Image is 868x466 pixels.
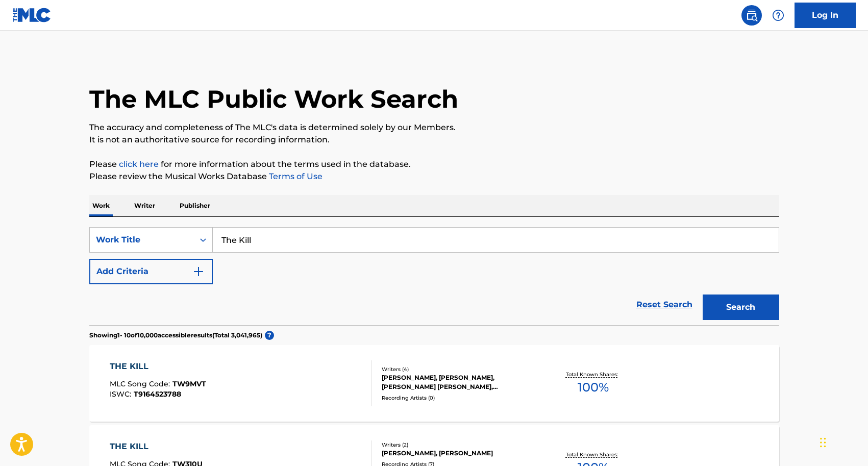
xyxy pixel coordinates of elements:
form: Search Form [89,227,779,325]
p: Writer [131,195,158,216]
img: 9d2ae6d4665cec9f34b9.svg [192,265,205,278]
a: Public Search [741,5,762,26]
p: Please review the Musical Works Database [89,170,779,183]
span: ISWC : [110,389,134,399]
a: Log In [795,3,856,28]
p: Showing 1 - 10 of 10,000 accessible results (Total 3,041,965 ) [89,331,262,340]
span: MLC Song Code : [110,379,172,388]
span: TW9MVT [172,379,206,388]
a: Terms of Use [267,171,323,181]
span: 100 % [578,378,609,397]
span: ? [265,331,274,340]
p: Work [89,195,113,216]
p: Total Known Shares: [566,371,621,378]
a: click here [119,159,159,169]
div: THE KILL [110,440,203,453]
a: Reset Search [631,293,698,316]
span: T9164523788 [134,389,181,399]
img: MLC Logo [12,8,52,22]
iframe: Chat Widget [817,417,868,466]
div: Writers ( 4 ) [382,365,536,373]
p: It is not an authoritative source for recording information. [89,134,779,146]
p: Please for more information about the terms used in the database. [89,158,779,170]
div: Work Title [96,234,188,246]
p: Publisher [177,195,213,216]
p: Total Known Shares: [566,451,621,458]
div: THE KILL [110,360,206,373]
div: [PERSON_NAME], [PERSON_NAME], [PERSON_NAME] [PERSON_NAME], [PERSON_NAME] [382,373,536,391]
div: Help [768,5,788,26]
img: search [746,9,758,21]
a: THE KILLMLC Song Code:TW9MVTISWC:T9164523788Writers (4)[PERSON_NAME], [PERSON_NAME], [PERSON_NAME... [89,345,779,422]
div: [PERSON_NAME], [PERSON_NAME] [382,449,536,458]
button: Search [703,295,779,320]
div: Drag [820,427,826,458]
h1: The MLC Public Work Search [89,84,458,114]
button: Add Criteria [89,259,213,284]
div: Writers ( 2 ) [382,441,536,449]
img: help [772,9,784,21]
p: The accuracy and completeness of The MLC's data is determined solely by our Members. [89,121,779,134]
div: Recording Artists ( 0 ) [382,394,536,402]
